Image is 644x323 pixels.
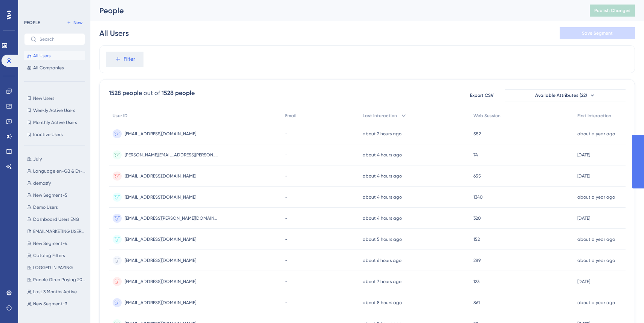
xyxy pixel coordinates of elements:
[106,52,143,67] button: Filter
[577,194,615,200] time: about a year ago
[24,275,90,284] button: Panele Giren Paying 2025
[577,131,615,136] time: about a year ago
[33,65,64,71] span: All Companies
[125,279,196,285] span: [EMAIL_ADDRESS][DOMAIN_NAME]
[99,5,571,16] div: People
[33,216,79,222] span: Dashboard Users ENG
[125,173,196,179] span: [EMAIL_ADDRESS][DOMAIN_NAME]
[24,179,90,188] button: demosfy
[24,20,40,26] div: PEOPLE
[473,131,481,137] span: 552
[285,173,287,179] span: -
[33,53,50,59] span: All Users
[124,55,135,64] span: Filter
[594,8,630,14] span: Publish Changes
[363,131,401,136] time: about 2 hours ago
[113,113,128,119] span: User ID
[24,51,85,60] button: All Users
[473,300,480,306] span: 861
[162,89,195,98] div: 1528 people
[24,155,90,164] button: July
[73,20,82,26] span: New
[473,194,483,200] span: 1340
[577,216,590,221] time: [DATE]
[24,251,90,260] button: Catalog Filters
[363,173,402,179] time: about 4 hours ago
[33,132,63,138] span: Inactive Users
[363,279,401,284] time: about 7 hours ago
[285,236,287,242] span: -
[24,227,90,236] button: EMAILMARKETING USERSAPRIL25
[33,156,42,162] span: July
[109,89,142,98] div: 1528 people
[285,300,287,306] span: -
[363,300,402,305] time: about 8 hours ago
[33,265,73,271] span: LOGGED IN PAYING
[24,130,85,139] button: Inactive Users
[363,152,402,158] time: about 4 hours ago
[125,300,196,306] span: [EMAIL_ADDRESS][DOMAIN_NAME]
[285,152,287,158] span: -
[24,106,85,115] button: Weekly Active Users
[473,152,478,158] span: 74
[577,113,611,119] span: First Interaction
[125,131,196,137] span: [EMAIL_ADDRESS][DOMAIN_NAME]
[125,215,219,221] span: [EMAIL_ADDRESS][PERSON_NAME][DOMAIN_NAME]
[125,194,196,200] span: [EMAIL_ADDRESS][DOMAIN_NAME]
[612,293,635,316] iframe: UserGuiding AI Assistant Launcher
[285,113,296,119] span: Email
[33,168,87,174] span: Language en-GB & En-US
[64,18,85,27] button: New
[473,279,479,285] span: 123
[33,277,87,283] span: Panele Giren Paying 2025
[24,167,90,176] button: Language en-GB & En-US
[285,131,287,137] span: -
[473,173,481,179] span: 655
[24,118,85,127] button: Monthly Active Users
[505,89,626,101] button: Available Attributes (22)
[33,107,75,113] span: Weekly Active Users
[285,215,287,221] span: -
[24,94,85,103] button: New Users
[125,236,196,242] span: [EMAIL_ADDRESS][DOMAIN_NAME]
[143,89,160,98] div: out of
[363,258,401,263] time: about 6 hours ago
[577,237,615,242] time: about a year ago
[24,215,90,224] button: Dashboard Users ENG
[33,192,67,198] span: New Segment-5
[24,263,90,272] button: LOGGED IN PAYING
[577,279,590,284] time: [DATE]
[473,236,480,242] span: 152
[33,204,58,210] span: Demo Users
[577,300,615,305] time: about a year ago
[560,27,635,39] button: Save Segment
[99,28,129,38] div: All Users
[577,152,590,158] time: [DATE]
[33,301,67,307] span: New Segment-3
[463,89,501,101] button: Export CSV
[125,152,219,158] span: [PERSON_NAME][EMAIL_ADDRESS][PERSON_NAME][DOMAIN_NAME]
[470,92,494,98] span: Export CSV
[33,228,87,234] span: EMAILMARKETING USERSAPRIL25
[40,37,79,42] input: Search
[285,279,287,285] span: -
[24,63,85,72] button: All Companies
[535,92,587,98] span: Available Attributes (22)
[33,289,77,295] span: Last 3 Months Active
[24,299,90,308] button: New Segment-3
[33,253,65,259] span: Catalog Filters
[363,194,402,200] time: about 4 hours ago
[473,113,501,119] span: Web Session
[473,215,481,221] span: 320
[24,203,90,212] button: Demo Users
[577,258,615,263] time: about a year ago
[33,180,51,186] span: demosfy
[33,240,67,246] span: New Segment-4
[24,239,90,248] button: New Segment-4
[473,257,481,263] span: 289
[125,257,196,263] span: [EMAIL_ADDRESS][DOMAIN_NAME]
[363,113,397,119] span: Last Interaction
[33,95,54,101] span: New Users
[33,119,77,126] span: Monthly Active Users
[24,191,90,200] button: New Segment-5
